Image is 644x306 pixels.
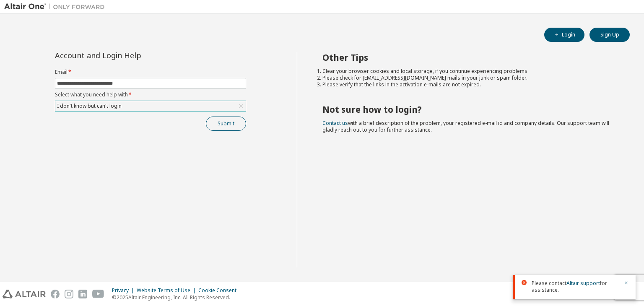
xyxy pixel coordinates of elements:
[4,3,109,11] img: Altair One
[322,52,615,63] h2: Other Tips
[566,280,600,287] a: Altair support
[92,290,104,298] img: youtube.svg
[532,280,619,293] span: Please contact for assistance.
[198,287,241,294] div: Cookie Consent
[55,91,246,98] label: Select what you need help with
[544,28,584,42] button: Login
[55,101,246,111] div: I don't know but can't login
[137,287,198,294] div: Website Terms of Use
[322,68,615,75] li: Clear your browser cookies and local storage, if you continue experiencing problems.
[589,28,630,42] button: Sign Up
[78,290,87,298] img: linkedin.svg
[55,52,208,59] div: Account and Login Help
[65,290,73,298] img: instagram.svg
[55,69,246,75] label: Email
[322,75,615,81] li: Please check for [EMAIL_ADDRESS][DOMAIN_NAME] mails in your junk or spam folder.
[51,290,60,298] img: facebook.svg
[322,81,615,88] li: Please verify that the links in the activation e-mails are not expired.
[322,104,615,115] h2: Not sure how to login?
[112,287,137,294] div: Privacy
[206,117,246,131] button: Submit
[3,290,46,298] img: altair_logo.svg
[112,294,241,301] p: © 2025 Altair Engineering, Inc. All Rights Reserved.
[322,119,609,133] span: with a brief description of the problem, your registered e-mail id and company details. Our suppo...
[322,119,348,127] a: Contact us
[56,101,123,111] div: I don't know but can't login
